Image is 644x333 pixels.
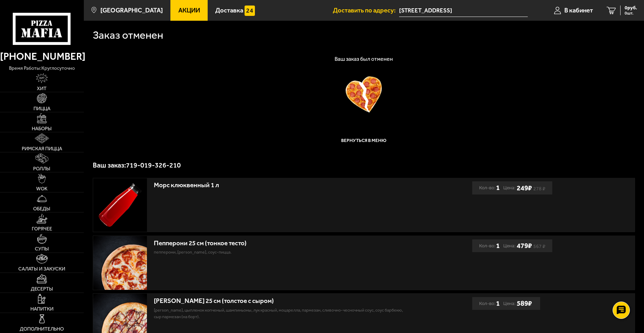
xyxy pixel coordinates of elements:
[479,239,500,252] div: Кол-во:
[564,7,593,14] span: В кабинет
[517,184,532,192] b: 249 ₽
[479,297,500,310] div: Кол-во:
[33,166,50,171] span: Роллы
[517,241,532,250] b: 479 ₽
[93,30,163,40] h1: Заказ отменен
[625,11,637,15] span: 0 шт.
[245,6,255,16] img: 15daf4d41897b9f0e9f617042186c801.svg
[22,146,62,151] span: Римская пицца
[215,7,243,14] span: Доставка
[178,7,200,14] span: Акции
[399,4,528,17] span: Россия, Санкт-Петербург, Свердловская набережная, 4Б
[20,326,64,331] span: Дополнительно
[93,131,635,151] a: Вернуться в меню
[30,306,53,311] span: Напитки
[503,181,515,194] span: Цена:
[154,249,408,255] p: пепперони, [PERSON_NAME], соус-пицца.
[31,286,53,291] span: Десерты
[37,86,47,91] span: Хит
[32,126,52,131] span: Наборы
[479,181,500,194] div: Кол-во:
[35,246,49,251] span: Супы
[496,181,500,194] b: 1
[333,7,399,14] span: Доставить по адресу:
[533,245,545,248] s: 567 ₽
[100,7,163,14] span: [GEOGRAPHIC_DATA]
[496,239,500,252] b: 1
[517,299,532,308] b: 589 ₽
[503,239,515,252] span: Цена:
[154,297,408,305] div: [PERSON_NAME] 25 см (толстое с сыром)
[496,297,500,310] b: 1
[33,106,50,111] span: Пицца
[154,307,408,320] p: [PERSON_NAME], цыпленок копченый, шампиньоны, лук красный, моцарелла, пармезан, сливочно-чесночны...
[154,239,408,247] div: Пепперони 25 см (тонкое тесто)
[32,226,52,231] span: Горячее
[36,186,48,191] span: WOK
[503,297,515,310] span: Цена:
[625,6,637,10] span: 0 руб.
[93,162,635,169] p: Ваш заказ: 719-019-326-210
[18,266,65,271] span: Салаты и закуски
[399,4,528,17] input: Ваш адрес доставки
[154,181,408,189] div: Морс клюквенный 1 л
[533,187,545,190] s: 278 ₽
[33,206,50,211] span: Обеды
[93,56,635,62] h1: Ваш заказ был отменен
